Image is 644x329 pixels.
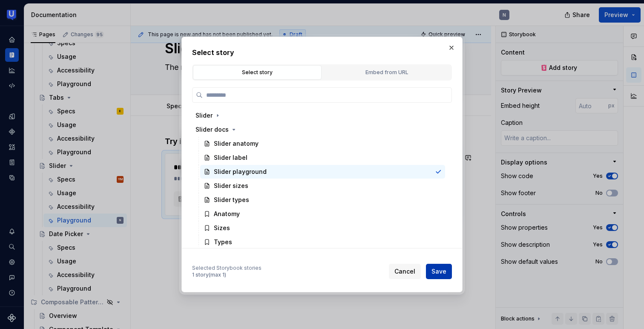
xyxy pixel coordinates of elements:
[196,68,319,77] div: Select story
[214,167,267,176] div: Slider playground
[426,264,452,279] button: Save
[394,267,415,276] span: Cancel
[192,47,452,58] h2: Select story
[192,271,262,278] div: 1 story (max 1)
[389,264,421,279] button: Cancel
[214,210,240,218] div: Anatomy
[195,111,213,120] div: Slider
[214,238,232,246] div: Types
[195,125,229,134] div: Slider docs
[214,139,259,148] div: Slider anatomy
[214,224,230,232] div: Sizes
[214,196,249,204] div: Slider types
[325,68,448,77] div: Embed from URL
[214,182,248,190] div: Slider sizes
[431,267,446,276] span: Save
[214,153,247,162] div: Slider label
[192,265,262,271] div: Selected Storybook stories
